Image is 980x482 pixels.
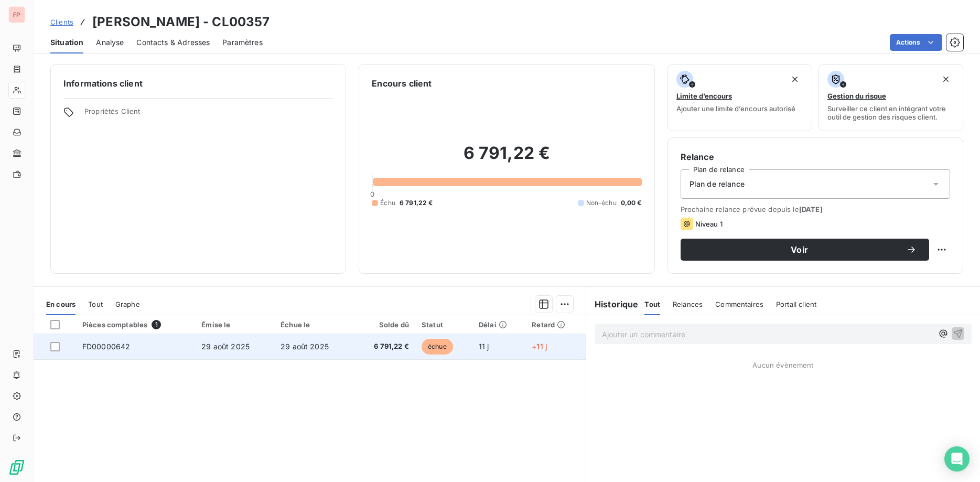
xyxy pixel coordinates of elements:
div: Statut [422,320,466,329]
span: Voir [693,245,906,254]
div: Solde dû [360,320,409,329]
span: 11 j [479,342,489,351]
h6: Relance [681,151,950,163]
span: Aucun évènement [752,361,813,369]
div: Échue le [281,320,347,329]
button: Voir [681,239,929,261]
span: [DATE] [799,205,823,213]
span: Tout [88,300,103,308]
span: Situation [50,37,83,48]
h2: 6 791,22 € [372,143,641,174]
span: Prochaine relance prévue depuis le [681,205,950,213]
div: FP [8,6,25,23]
h6: Historique [586,298,639,310]
span: Échu [380,198,395,208]
span: 1 [152,320,161,329]
span: 6 791,22 € [360,341,409,352]
span: 29 août 2025 [281,342,329,351]
div: Délai [479,320,519,329]
div: Émise le [201,320,268,329]
span: 6 791,22 € [400,198,433,208]
span: Clients [50,18,73,26]
span: Non-échu [586,198,617,208]
h6: Encours client [372,77,432,90]
button: Limite d’encoursAjouter une limite d’encours autorisé [667,64,812,131]
span: Tout [644,300,660,308]
button: Actions [890,34,942,51]
a: Clients [50,17,73,27]
span: Commentaires [715,300,763,308]
button: Gestion du risqueSurveiller ce client en intégrant votre outil de gestion des risques client. [819,64,963,131]
span: Portail client [776,300,816,308]
h6: Informations client [63,77,333,90]
span: Relances [673,300,703,308]
span: Ajouter une limite d’encours autorisé [676,104,795,113]
span: Niveau 1 [695,220,723,228]
div: Retard [532,320,579,329]
span: Paramètres [222,37,263,48]
span: Gestion du risque [827,92,886,100]
span: Graphe [115,300,140,308]
h3: [PERSON_NAME] - CL00357 [92,13,270,31]
span: Limite d’encours [676,92,732,100]
span: 0 [370,190,374,198]
span: Surveiller ce client en intégrant votre outil de gestion des risques client. [827,104,954,121]
span: +11 j [532,342,547,351]
span: 0,00 € [621,198,642,208]
span: FD00000642 [82,342,131,351]
span: Analyse [96,37,124,48]
div: Pièces comptables [82,320,189,329]
span: Propriétés Client [84,107,333,122]
span: Contacts & Adresses [136,37,210,48]
span: Plan de relance [690,179,745,189]
img: Logo LeanPay [8,459,25,476]
div: Open Intercom Messenger [944,446,970,472]
span: échue [422,339,453,355]
span: En cours [46,300,76,308]
span: 29 août 2025 [201,342,250,351]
